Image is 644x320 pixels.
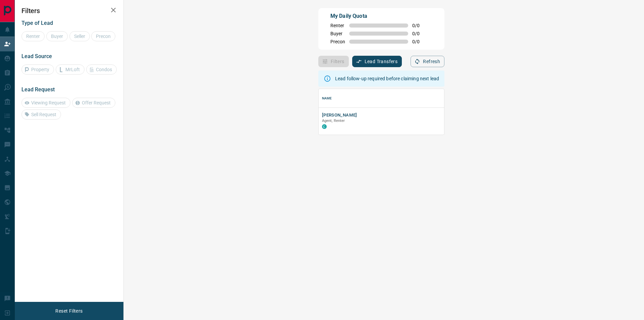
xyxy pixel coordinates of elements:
[319,89,556,108] div: Name
[335,73,439,85] div: Lead follow-up required before claiming next lead
[411,56,444,67] button: Refresh
[21,7,117,15] h2: Filters
[322,124,327,129] div: condos.ca
[322,112,357,119] button: [PERSON_NAME]
[330,23,345,28] span: Renter
[412,23,427,28] span: 0 / 0
[412,39,427,44] span: 0 / 0
[330,12,427,20] p: My Daily Quota
[21,53,52,59] span: Lead Source
[330,31,345,36] span: Buyer
[322,119,345,123] span: Agent, Renter
[51,305,87,317] button: Reset Filters
[330,39,345,44] span: Precon
[322,89,332,108] div: Name
[21,86,55,93] span: Lead Request
[412,31,427,36] span: 0 / 0
[352,56,402,67] button: Lead Transfers
[21,20,53,26] span: Type of Lead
